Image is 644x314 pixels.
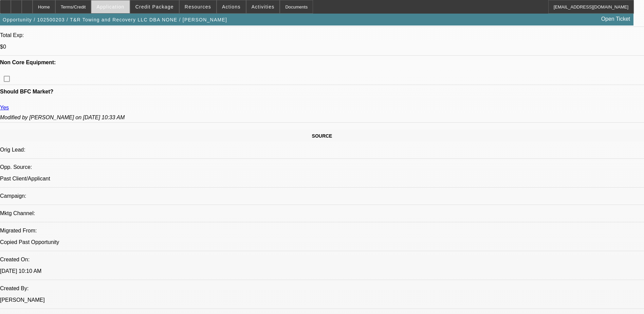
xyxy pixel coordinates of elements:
span: Resources [185,4,211,10]
button: Resources [180,0,216,13]
a: Open Ticket [599,13,633,25]
span: Actions [222,4,241,10]
button: Application [91,0,129,13]
button: Actions [217,0,246,13]
span: Activities [252,4,275,10]
span: SOURCE [312,133,332,139]
button: Credit Package [130,0,179,13]
button: Activities [246,0,280,13]
span: Application [96,4,124,10]
span: Opportunity / 102500203 / T&R Towing and Recovery LLC DBA NONE / [PERSON_NAME] [3,17,227,22]
span: Credit Package [135,4,174,10]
